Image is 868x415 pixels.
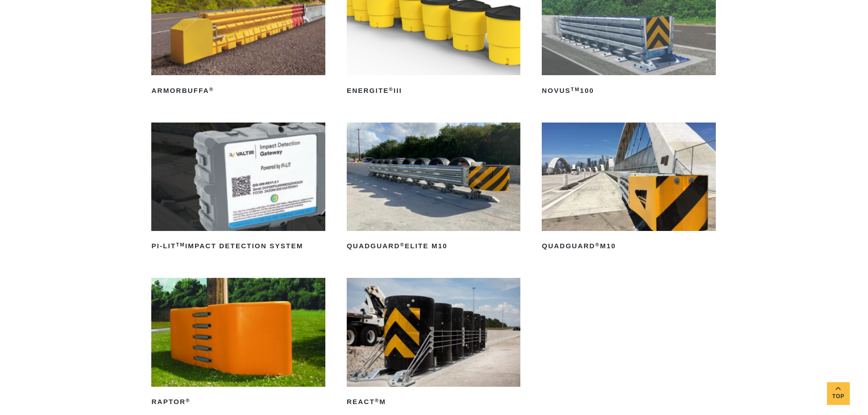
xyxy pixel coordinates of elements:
a: QuadGuard®M10 [542,123,715,254]
h2: PI-LIT Impact Detection System [151,239,325,254]
sup: ® [186,398,190,403]
h2: ENERGITE III [347,83,520,98]
h2: QuadGuard M10 [542,239,715,254]
a: Top [827,382,850,405]
a: QuadGuard®Elite M10 [347,123,520,254]
a: REACT®M [347,278,520,409]
sup: ® [595,242,600,247]
sup: ® [209,87,214,92]
a: RAPTOR® [151,278,325,409]
span: Top [827,391,850,402]
h2: ArmorBuffa [151,83,325,98]
h2: REACT M [347,395,520,410]
h2: QuadGuard Elite M10 [347,239,520,254]
a: PI-LITTMImpact Detection System [151,123,325,254]
h2: NOVUS 100 [542,83,715,98]
sup: ® [375,398,380,403]
sup: TM [571,87,580,92]
sup: TM [176,242,185,247]
sup: ® [400,242,405,247]
h2: RAPTOR [151,395,325,410]
sup: ® [389,87,394,92]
